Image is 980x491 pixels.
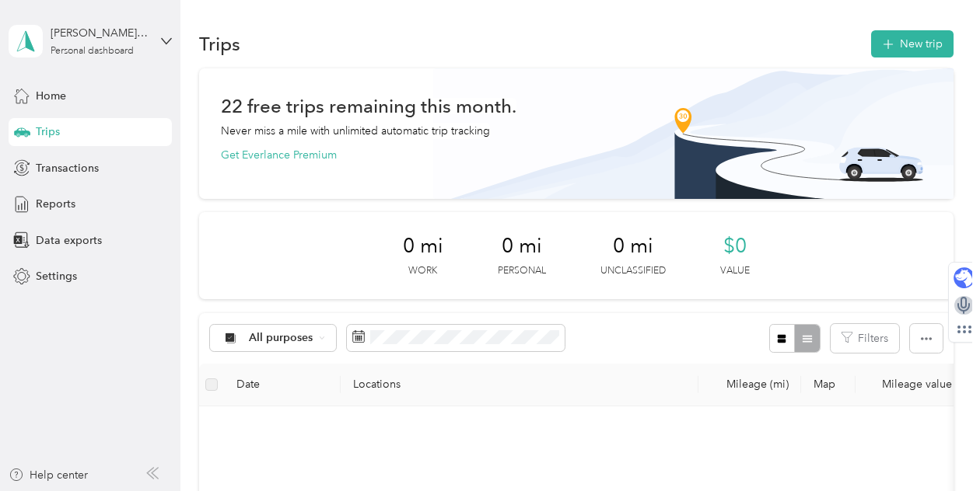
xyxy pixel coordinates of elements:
h1: 22 free trips remaining this month. [221,98,516,114]
th: Mileage value [856,364,964,406]
button: Filters [831,324,899,353]
th: Map [801,364,856,406]
p: Personal [498,264,546,278]
h1: Trips [199,36,240,52]
span: Data exports [36,232,102,249]
th: Locations [341,364,698,406]
span: Transactions [36,160,99,176]
p: Value [720,264,750,278]
span: Trips [36,124,60,140]
p: Work [408,264,437,278]
span: 0 mi [613,234,653,259]
div: [PERSON_NAME][EMAIL_ADDRESS][DOMAIN_NAME] [51,25,148,41]
button: Help center [9,467,88,483]
span: Reports [36,196,75,212]
div: Personal dashboard [51,47,134,56]
span: Home [36,88,66,104]
button: Get Everlance Premium [221,147,337,163]
p: Unclassified [600,264,666,278]
span: All purposes [249,333,313,343]
th: Date [224,364,341,406]
span: Settings [36,268,77,284]
button: New trip [871,30,954,57]
span: $0 [723,234,747,259]
img: Banner [433,68,954,199]
th: Mileage (mi) [698,364,801,406]
span: 0 mi [403,234,443,259]
p: Never miss a mile with unlimited automatic trip tracking [221,123,490,139]
span: 0 mi [502,234,542,259]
